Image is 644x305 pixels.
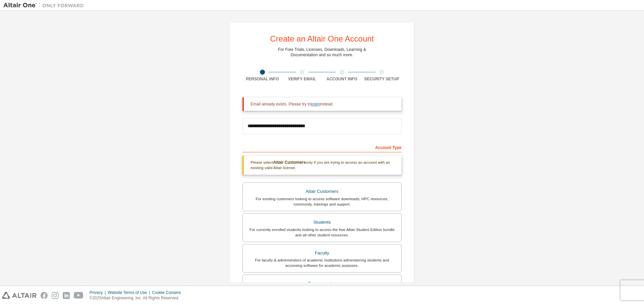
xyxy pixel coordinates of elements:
[152,290,184,295] div: Cookie Consent
[243,156,401,175] div: Please select only if you are trying to access an account with an existing valid Altair license.
[278,47,366,58] div: For Free Trials, Licenses, Downloads, Learning & Documentation and so much more.
[90,290,108,295] div: Privacy
[270,35,374,43] div: Create an Altair One Account
[247,227,397,238] div: For currently enrolled students looking to access the free Altair Student Edition bundle and all ...
[2,292,37,299] img: altair_logo.svg
[273,160,306,165] b: Altair Customers
[90,295,185,301] p: © 2025 Altair Engineering, Inc. All Rights Reserved.
[74,292,84,299] img: youtube.svg
[243,76,282,82] div: Personal Info
[322,76,362,82] div: Account Info
[247,196,397,207] div: For existing customers looking to access software downloads, HPC resources, community, trainings ...
[108,290,152,295] div: Website Terms of Use
[247,248,397,258] div: Faculty
[41,292,48,299] img: facebook.svg
[52,292,59,299] img: instagram.svg
[3,2,87,9] img: Altair One
[63,292,70,299] img: linkedin.svg
[247,279,397,288] div: Everyone else
[282,76,322,82] div: Verify Email
[247,257,397,268] div: For faculty & administrators of academic institutions administering students and accessing softwa...
[247,187,397,196] div: Altair Customers
[251,101,396,107] div: Email already exists. Please try to instead.
[247,218,397,227] div: Students
[311,102,319,106] a: login
[243,142,401,152] div: Account Type
[362,76,402,82] div: Security Setup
